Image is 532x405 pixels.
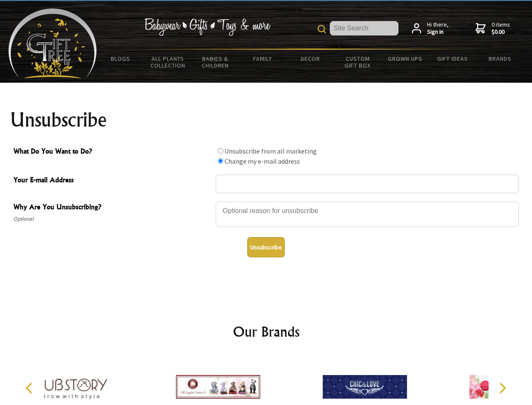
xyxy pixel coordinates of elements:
a: Gift Ideas [429,50,476,67]
input: What Do You Want to Do? [218,148,223,154]
span: 0 items [492,21,510,36]
img: product search [318,25,326,33]
a: Babies & Children [192,50,239,74]
img: Babyware - Gifts - Toys and more... [8,8,97,78]
span: What Do You Want to Do? [13,146,211,158]
span: Hi there, [427,21,449,36]
a: Family [239,50,287,67]
h2: Our Brands [17,321,516,342]
strong: $0.00 [492,28,510,36]
span: Optional [13,214,211,224]
a: All Plants Collection [144,50,192,74]
a: Brands [476,50,524,67]
button: Previous [21,379,40,397]
input: Your E-mail Address [216,175,519,193]
input: Site Search [330,21,398,35]
h1: Unsubscribe [10,110,522,130]
a: Grown Ups [381,50,429,67]
button: Unsubscribe [247,237,285,257]
a: Custom Gift Box [334,50,382,74]
a: Hi there,Sign in [412,21,449,36]
input: What Do You Want to Do? [218,158,223,164]
span: Why Are You Unsubscribing? [13,202,211,214]
textarea: Why Are You Unsubscribing? [216,202,519,227]
a: BLOGS [97,50,144,67]
label: Change my e-mail address [225,157,300,165]
a: Decor [286,50,334,67]
label: Unsubscribe from all marketing [225,147,317,155]
a: 0 items$0.00 [476,21,510,36]
span: Your E-mail Address [13,175,211,187]
button: Next [493,379,511,397]
img: Babywear - Gifts - Toys & more [144,18,270,36]
strong: Sign in [427,28,449,36]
